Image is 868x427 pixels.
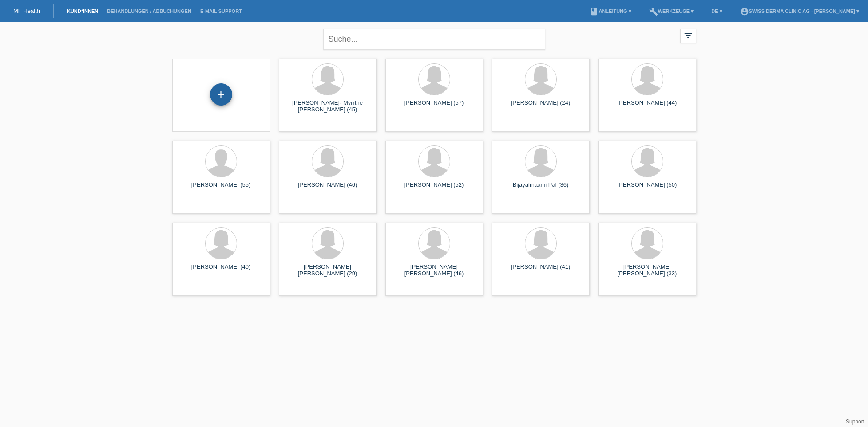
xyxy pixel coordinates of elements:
[392,99,476,114] div: [PERSON_NAME] (57)
[846,419,864,425] a: Support
[103,8,196,14] a: Behandlungen / Abbuchungen
[606,263,689,278] div: [PERSON_NAME] [PERSON_NAME] (33)
[736,8,864,14] a: account_circleSwiss Derma Clinic AG - [PERSON_NAME] ▾
[585,8,635,14] a: bookAnleitung ▾
[179,263,263,278] div: [PERSON_NAME] (40)
[392,263,476,278] div: [PERSON_NAME] [PERSON_NAME] (46)
[286,181,369,196] div: [PERSON_NAME] (46)
[286,99,369,114] div: [PERSON_NAME]- Myrrthe [PERSON_NAME] (45)
[286,263,369,278] div: [PERSON_NAME] [PERSON_NAME] (29)
[210,87,232,102] div: Kund*in hinzufügen
[179,181,263,196] div: [PERSON_NAME] (55)
[683,31,693,40] i: filter_list
[499,99,583,114] div: [PERSON_NAME] (24)
[499,263,583,278] div: [PERSON_NAME] (41)
[392,181,476,196] div: [PERSON_NAME] (52)
[196,8,246,14] a: E-Mail Support
[649,7,658,16] i: build
[645,8,698,14] a: buildWerkzeuge ▾
[13,8,40,14] a: MF Health
[707,8,726,14] a: DE ▾
[740,7,749,16] i: account_circle
[606,181,689,196] div: [PERSON_NAME] (50)
[590,7,598,16] i: book
[606,99,689,114] div: [PERSON_NAME] (44)
[63,8,103,14] a: Kund*innen
[323,29,545,50] input: Suche...
[499,181,583,196] div: Bijayalmaxmi Pal (36)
